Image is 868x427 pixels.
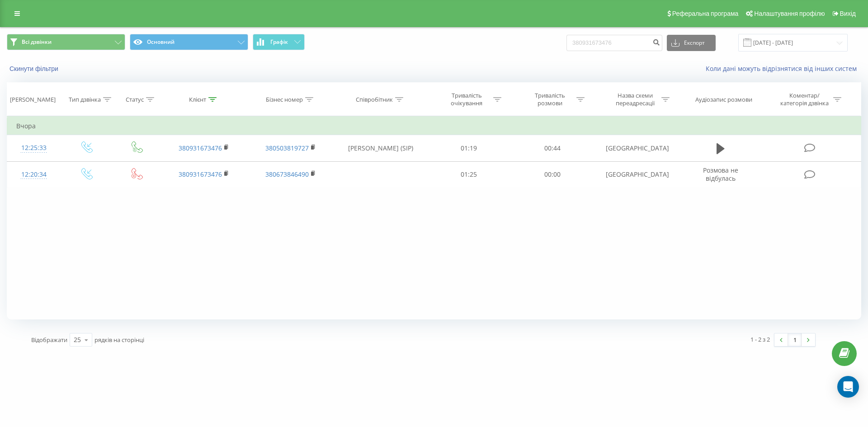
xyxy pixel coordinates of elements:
div: Тривалість розмови [526,92,574,107]
span: Реферальна програма [672,10,739,17]
td: [PERSON_NAME] (SIP) [334,135,427,161]
div: Співробітник [356,96,393,103]
div: Open Intercom Messenger [837,376,859,398]
td: 01:19 [427,135,510,161]
div: 1 - 2 з 2 [750,335,770,344]
button: Скинути фільтри [7,65,63,73]
td: Вчора [7,117,861,135]
span: Розмова не відбулась [703,166,738,183]
a: 1 [788,333,802,346]
div: [PERSON_NAME] [10,96,56,103]
button: Основний [130,34,248,50]
a: Коли дані можуть відрізнятися вiд інших систем [706,64,861,73]
span: Вихід [840,10,856,17]
a: 380931673476 [179,144,222,152]
span: Налаштування профілю [754,10,825,17]
button: Експорт [667,35,716,51]
div: 12:20:34 [16,166,52,183]
a: 380673846490 [265,170,309,178]
td: [GEOGRAPHIC_DATA] [594,161,681,188]
div: Статус [126,96,144,103]
div: Коментар/категорія дзвінка [778,92,831,107]
button: Всі дзвінки [7,34,125,50]
div: 25 [74,335,81,344]
input: Пошук за номером [566,35,662,51]
span: рядків на сторінці [94,336,144,344]
div: Тип дзвінка [69,96,101,103]
span: Всі дзвінки [22,38,52,46]
span: Відображати [31,336,67,344]
a: 380931673476 [179,170,222,178]
td: 01:25 [427,161,510,188]
div: Назва схеми переадресації [611,92,659,107]
div: Тривалість очікування [443,92,491,107]
td: [GEOGRAPHIC_DATA] [594,135,681,161]
div: Бізнес номер [266,96,303,103]
div: Аудіозапис розмови [695,96,752,103]
td: 00:44 [510,135,594,161]
span: Графік [270,39,288,45]
td: 00:00 [510,161,594,188]
div: 12:25:33 [16,139,52,157]
div: Клієнт [189,96,206,103]
a: 380503819727 [265,144,309,152]
button: Графік [253,34,305,50]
